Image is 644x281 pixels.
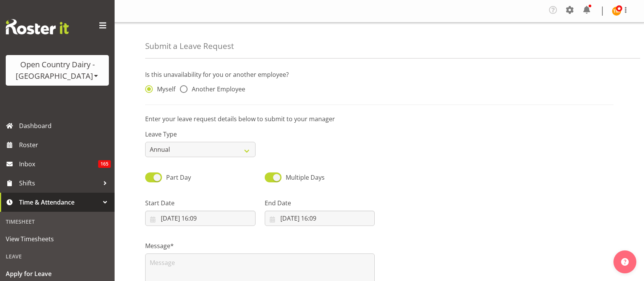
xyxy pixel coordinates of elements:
span: View Timesheets [6,233,109,245]
span: Inbox [19,158,98,170]
label: End Date [265,198,375,208]
p: Is this unavailability for you or another employee? [145,70,613,79]
div: Leave [2,249,113,264]
span: Part Day [166,173,191,182]
span: Another Employee [188,85,245,93]
input: Click to select... [145,211,256,226]
span: Dashboard [19,120,111,132]
span: Shifts [19,177,99,189]
input: Click to select... [265,211,375,226]
div: Timesheet [2,214,113,229]
span: Roster [19,139,111,151]
span: Multiple Days [286,173,325,182]
p: Enter your leave request details below to submit to your manager [145,114,613,123]
label: Start Date [145,198,256,208]
img: tim-magness10922.jpg [612,6,621,16]
label: Leave Type [145,130,256,139]
h4: Submit a Leave Request [145,42,234,50]
label: Message* [145,241,375,250]
a: View Timesheets [2,229,113,249]
span: Apply for Leave [6,268,109,279]
span: Myself [153,85,175,93]
span: Time & Attendance [19,197,99,208]
img: help-xxl-2.png [621,258,629,266]
img: Rosterit website logo [6,19,69,34]
div: Open Country Dairy - [GEOGRAPHIC_DATA] [13,59,101,82]
span: 165 [98,160,111,168]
